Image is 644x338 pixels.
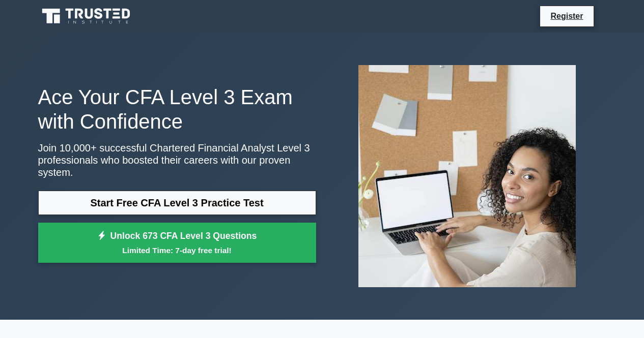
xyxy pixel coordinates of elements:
p: Join 10,000+ successful Chartered Financial Analyst Level 3 professionals who boosted their caree... [38,142,316,178]
h1: Ace Your CFA Level 3 Exam with Confidence [38,85,316,134]
a: Register [544,10,589,22]
small: Limited Time: 7-day free trial! [51,244,303,256]
a: Unlock 673 CFA Level 3 QuestionsLimited Time: 7-day free trial! [38,223,316,263]
a: Start Free CFA Level 3 Practice Test [38,191,316,215]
